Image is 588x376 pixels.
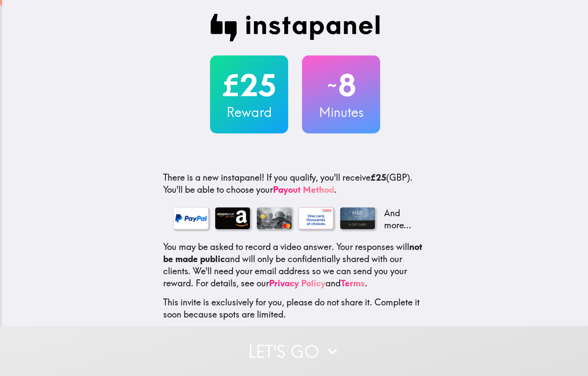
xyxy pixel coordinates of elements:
a: Privacy Policy [269,278,325,288]
img: Instapanel [210,14,380,42]
b: not be made public [163,241,422,264]
b: £25 [371,172,386,183]
p: This invite is exclusively for you, please do not share it. Complete it soon because spots are li... [163,296,427,321]
span: ~ [326,72,338,98]
h2: 8 [302,68,380,103]
p: You may be asked to record a video answer. Your responses will and will only be confidentially sh... [163,241,427,289]
h3: Reward [210,103,288,121]
span: There is a new instapanel! [163,172,264,183]
p: And more... [382,207,417,231]
h2: £25 [210,68,288,103]
a: Terms [341,278,365,288]
a: Payout Method [273,184,334,195]
h3: Minutes [302,103,380,121]
p: If you qualify, you'll receive (GBP) . You'll be able to choose your . [163,172,427,196]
